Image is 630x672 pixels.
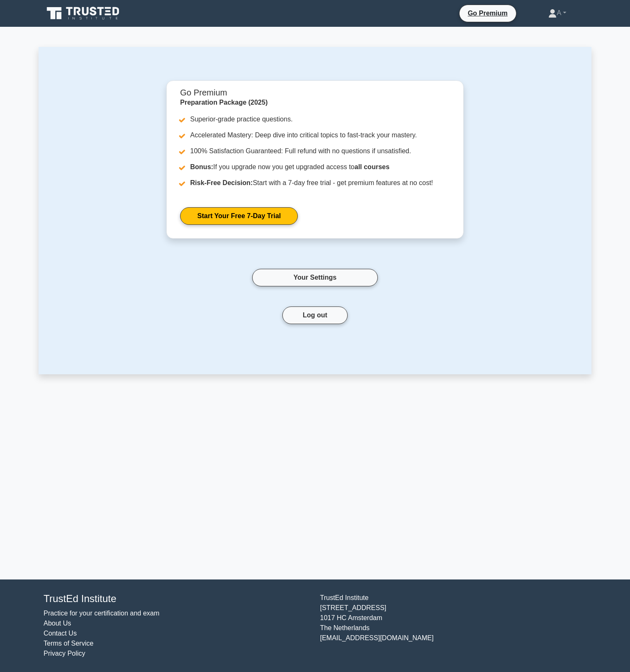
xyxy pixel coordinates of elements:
a: Practice for your certification and exam [44,610,160,617]
a: Privacy Policy [44,650,85,657]
a: A [528,5,586,21]
a: Your Settings [252,269,378,286]
a: Contact Us [44,630,77,637]
a: Terms of Service [44,640,93,647]
a: About Us [44,620,71,627]
a: Go Premium [463,8,513,18]
h4: TrustEd Institute [44,593,310,605]
div: TrustEd Institute [STREET_ADDRESS] 1017 HC Amsterdam The Netherlands [EMAIL_ADDRESS][DOMAIN_NAME] [315,593,591,659]
a: Start Your Free 7-Day Trial [180,207,298,225]
button: Log out [282,306,348,324]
